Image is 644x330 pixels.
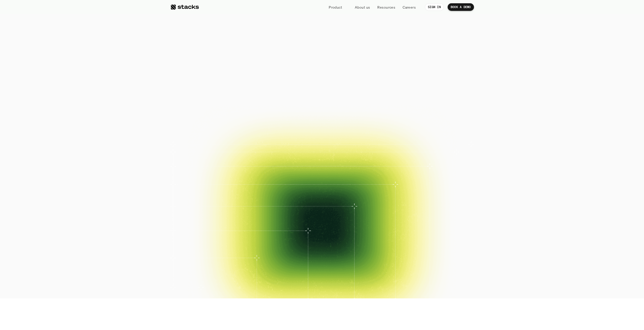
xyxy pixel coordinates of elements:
[448,3,474,11] a: BOOK A DEMO
[278,109,307,117] p: BOOK A DEMO
[318,107,375,119] a: EXPLORE PRODUCT
[329,5,342,10] p: Product
[377,5,395,10] p: Resources
[259,82,385,98] p: Close your books faster, smarter, and risk-free with Stacks, the AI tool for accounting teams.
[271,33,358,56] span: financial
[327,109,366,117] p: EXPLORE PRODUCT
[362,33,417,56] span: close.
[352,3,373,12] a: About us
[227,32,267,55] span: The
[269,107,316,119] a: BOOK A DEMO
[403,5,416,10] p: Careers
[425,3,444,11] a: SIGN IN
[428,5,441,9] p: SIGN IN
[259,56,385,79] span: Reimagined.
[451,5,471,9] p: BOOK A DEMO
[400,3,419,12] a: Careers
[355,5,370,10] p: About us
[374,3,398,12] a: Resources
